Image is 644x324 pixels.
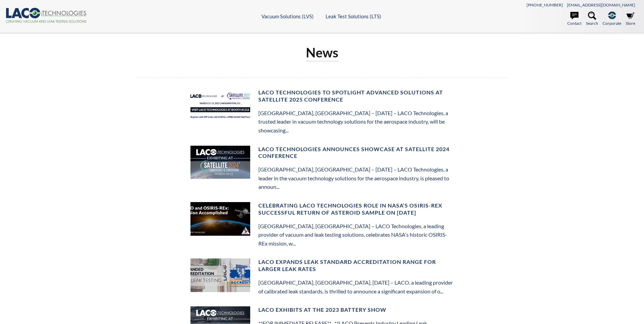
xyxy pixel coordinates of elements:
a: Store [626,12,635,26]
p: [GEOGRAPHIC_DATA], [GEOGRAPHIC_DATA] – [DATE] – LACO Technologies, a trusted leader in vacuum tec... [258,109,454,135]
span: Corporate [603,20,621,26]
a: Leak Test Solutions (LTS) [326,13,381,19]
a: LACO Technologies Announces Showcase at Satellite 2024 Conference [GEOGRAPHIC_DATA], [GEOGRAPHIC_... [186,146,458,152]
img: LACO Expands Leak Standard Accreditation Range for Larger Leak Rates [190,258,250,292]
img: LACO Technologies to Spotlight Advanced Solutions at Satellite 2025 Conference [190,89,250,123]
p: [GEOGRAPHIC_DATA], [GEOGRAPHIC_DATA] – [DATE] – LACO Technologies, a leader in the vacuum technol... [258,165,454,191]
a: Celebrating LACO Technologies role in NASA’s OSIRIS-REx Successful Return of Asteroid Sample on [... [186,202,458,209]
a: Contact [567,12,582,26]
a: Vacuum Solutions (LVS) [261,13,314,19]
p: [GEOGRAPHIC_DATA], [GEOGRAPHIC_DATA] – LACO Technologies, a leading provider of vacuum and leak t... [258,222,454,248]
h4: LACO Expands Leak Standard Accreditation Range for Larger Leak Rates [258,258,454,273]
h1: News [306,44,338,61]
a: [PHONE_NUMBER] [527,2,563,7]
h4: LACO Exhibits at the 2023 Battery Show [258,306,454,313]
img: LACO Technologies Announces Showcase at Satellite 2024 Conference [190,146,250,179]
h4: LACO Technologies to Spotlight Advanced Solutions at Satellite 2025 Conference [258,89,454,103]
a: Search [586,12,598,26]
h4: LACO Technologies Announces Showcase at Satellite 2024 Conference [258,146,454,160]
a: LACO Exhibits at the 2023 Battery Show **FOR IMMEDIATE RELEASE** **LACO Presents Industry Leading... [186,307,458,313]
img: Celebrating LACO Technologies role in NASA’s OSIRIS-REx Successful Return of Asteroid Sample on S... [190,202,250,236]
a: [EMAIL_ADDRESS][DOMAIN_NAME] [567,2,635,7]
p: [GEOGRAPHIC_DATA], [GEOGRAPHIC_DATA], [DATE] – LACO, a leading provider of calibrated leak standa... [258,278,454,295]
a: LACO Technologies to Spotlight Advanced Solutions at Satellite 2025 Conference [GEOGRAPHIC_DATA],... [186,89,458,96]
a: LACO Expands Leak Standard Accreditation Range for Larger Leak Rates [GEOGRAPHIC_DATA], [GEOGRAPH... [186,259,458,265]
h4: Celebrating LACO Technologies role in NASA’s OSIRIS-REx Successful Return of Asteroid Sample on [... [258,202,454,216]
